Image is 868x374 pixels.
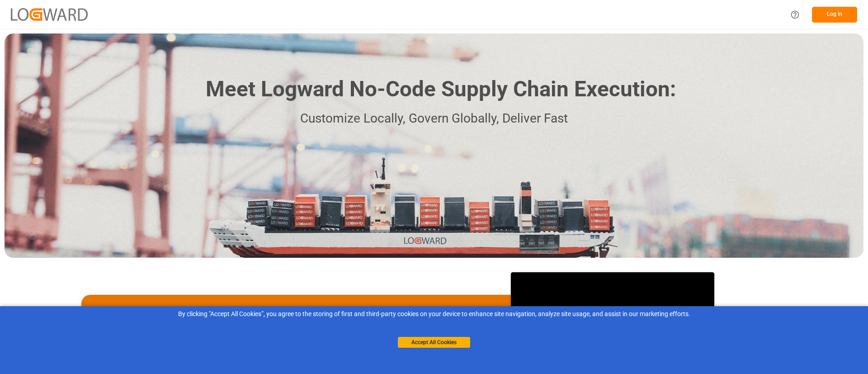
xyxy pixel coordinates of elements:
[192,109,676,129] p: Customize Locally, Govern Globally, Deliver Fast
[812,7,857,23] button: Log In
[398,337,470,348] button: Accept All Cookies
[206,73,676,105] h1: Meet Logward No-Code Supply Chain Execution:
[785,5,805,25] button: Help Center
[11,8,88,20] img: Logward_new_orange.png
[6,309,862,319] div: By clicking "Accept All Cookies”, you agree to the storing of first and third-party cookies on yo...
